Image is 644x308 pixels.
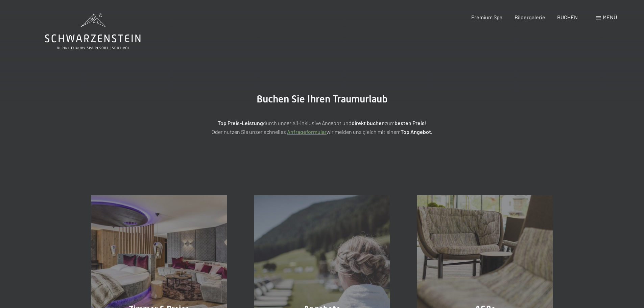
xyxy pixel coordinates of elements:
[557,14,578,20] a: BUCHEN
[287,128,327,135] a: Anfrageformular
[395,120,425,126] strong: besten Preis
[218,120,263,126] strong: Top Preis-Leistung
[515,14,545,20] a: Bildergalerie
[401,128,432,135] strong: Top Angebot.
[352,120,385,126] strong: direkt buchen
[257,93,388,105] span: Buchen Sie Ihren Traumurlaub
[603,14,617,20] span: Menü
[471,14,502,20] a: Premium Spa
[153,119,491,136] p: durch unser All-inklusive Angebot und zum ! Oder nutzen Sie unser schnelles wir melden uns gleich...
